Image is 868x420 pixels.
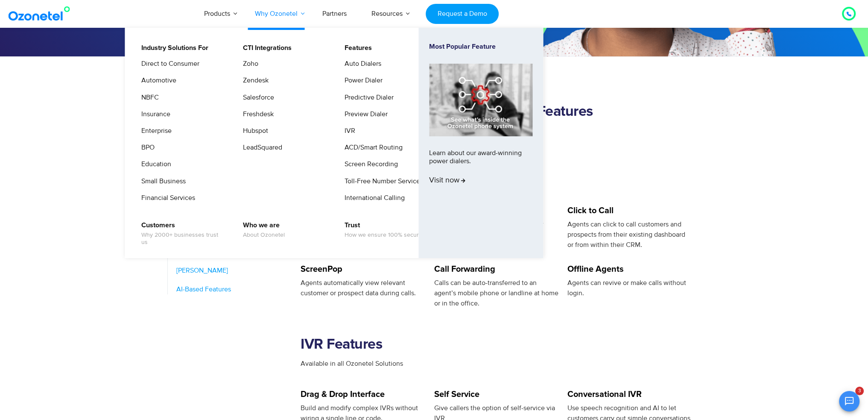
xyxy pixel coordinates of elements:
span: Agents can click to call customers and prospects from their existing dashboard or from within the... [567,220,685,249]
a: Education [136,159,172,170]
a: TrustHow we ensure 100% security [339,220,426,240]
a: ACD/Smart Routing [339,142,404,153]
h5: ScreenPop [301,265,425,273]
a: Automotive [136,75,178,86]
a: Toll-Free Number Services [339,176,424,187]
span: Agents automatically view relevant customer or prospect data during calls. [301,279,416,297]
a: Zoho [237,59,260,69]
a: Hubspot [237,126,269,136]
a: Power Dialer [339,75,384,86]
span: Calls can be auto-transferred to an agent’s mobile phone or landline at home or in the office. [434,279,558,308]
a: CustomersWhy 2000+ businesses trust us [136,220,227,247]
a: BPO [136,142,156,153]
span: 3 [855,387,864,395]
a: Freshdesk [237,109,275,120]
h5: Drag & Drop Interface [301,390,425,399]
a: Enterprise [136,126,173,136]
a: Features [339,43,373,53]
a: Zendesk [237,75,270,86]
h5: Click to Call [567,206,692,215]
span: Agents can revive or make calls without login. [567,279,686,297]
a: Direct to Consumer [136,59,201,69]
h2: IVR Features [301,336,701,353]
span: Visit now [429,176,465,185]
h5: Conversational IVR [567,390,692,399]
a: Industry Solutions For [136,43,210,53]
span: Why 2000+ businesses trust us [141,232,225,246]
h5: Self Service [434,390,558,399]
a: Most Popular FeatureLearn about our award-winning power dialers.Visit now [429,43,532,243]
span: [PERSON_NAME] [176,265,228,276]
a: Screen Recording [339,159,399,170]
a: Predictive Dialer [339,92,395,103]
h5: Call Forwarding [434,265,558,273]
a: NBFC [136,92,160,103]
a: Preview Dialer [339,109,389,120]
a: Salesforce [237,92,275,103]
a: Financial Services [136,193,196,203]
span: About Ozonetel [243,232,285,239]
span: How we ensure 100% security [345,232,425,239]
h5: Offline Agents [567,265,692,273]
a: Auto Dialers [339,59,383,69]
a: IVR [339,126,357,136]
a: [PERSON_NAME] [176,265,292,276]
img: phone-system-min.jpg [429,64,532,136]
span: Available in all Ozonetel Solutions [301,359,403,368]
a: CTI Integrations [237,43,293,53]
a: LeadSquared [237,142,283,153]
button: Open chat [839,391,859,411]
a: Small Business [136,176,187,187]
span: AI-Based Features [176,284,231,294]
a: AI-Based Features [176,284,292,294]
a: Insurance [136,109,172,120]
a: Who we areAbout Ozonetel [237,220,286,240]
a: Request a Demo [426,4,499,24]
a: International Calling [339,193,406,203]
